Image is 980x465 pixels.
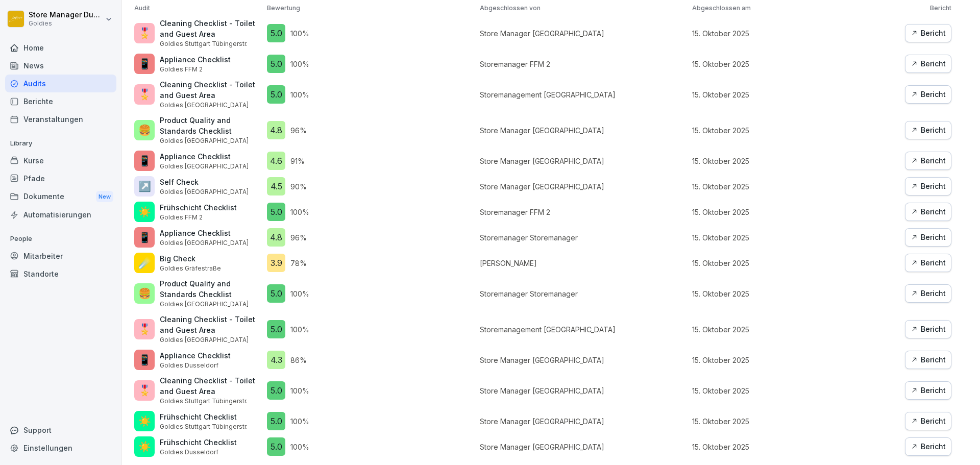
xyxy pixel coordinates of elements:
[911,125,946,136] div: Bericht
[138,26,151,41] p: 🎖️
[692,288,900,299] p: 15. Oktober 2025
[692,181,900,192] p: 15. Oktober 2025
[905,24,951,42] a: Bericht
[290,125,307,136] p: 96 %
[138,322,151,337] p: 🎖️
[692,89,900,100] p: 15. Oktober 2025
[290,232,307,243] p: 96 %
[160,115,262,136] p: Product Quality and Standards Checklist
[692,416,900,427] p: 15. Oktober 2025
[160,253,221,264] p: Big Check
[290,355,307,365] p: 86 %
[905,121,951,139] button: Bericht
[911,206,946,217] div: Bericht
[29,20,103,27] p: Goldies
[267,284,285,303] div: 5.0
[905,381,951,400] button: Bericht
[160,238,249,248] p: Goldies [GEOGRAPHIC_DATA]
[5,39,116,57] a: Home
[911,354,946,365] div: Bericht
[138,383,151,398] p: 🎖️
[5,439,116,457] a: Einstellungen
[267,351,285,369] div: 4.3
[160,375,262,397] p: Cleaning Checklist - Toilet and Guest Area
[911,288,946,299] div: Bericht
[5,265,116,283] a: Standorte
[692,59,900,69] p: 15. Oktober 2025
[480,59,688,69] p: Storemanager FFM 2
[160,300,262,309] p: Goldies [GEOGRAPHIC_DATA]
[160,54,231,65] p: Appliance Checklist
[267,320,285,338] div: 5.0
[5,92,116,110] div: Berichte
[267,4,475,13] p: Bewertung
[160,278,262,300] p: Product Quality and Standards Checklist
[911,28,946,39] div: Bericht
[905,412,951,430] button: Bericht
[138,179,151,194] p: ↗️
[480,181,688,192] p: Store Manager [GEOGRAPHIC_DATA]
[911,415,946,427] div: Bericht
[5,247,116,265] a: Mitarbeiter
[905,254,951,272] a: Bericht
[160,335,262,345] p: Goldies [GEOGRAPHIC_DATA]
[160,101,262,110] p: Goldies [GEOGRAPHIC_DATA]
[138,413,151,429] p: ☀️
[480,232,688,243] p: Storemanager Storemanager
[29,11,103,19] p: Store Manager Duseldorf
[267,121,285,139] div: 4.8
[480,125,688,136] p: Store Manager [GEOGRAPHIC_DATA]
[138,123,151,138] p: 🍔
[5,57,116,75] a: News
[911,232,946,243] div: Bericht
[160,213,237,222] p: Goldies FFM 2
[267,177,285,195] div: 4.5
[290,442,309,452] p: 100 %
[905,177,951,195] a: Bericht
[480,258,688,268] p: [PERSON_NAME]
[480,416,688,427] p: Store Manager [GEOGRAPHIC_DATA]
[480,385,688,396] p: Store Manager [GEOGRAPHIC_DATA]
[267,381,285,400] div: 5.0
[905,320,951,338] a: Bericht
[290,28,309,39] p: 100 %
[692,4,900,13] p: Abgeschlossen am
[911,324,946,335] div: Bericht
[290,89,309,100] p: 100 %
[5,75,116,92] a: Audits
[692,324,900,335] p: 15. Oktober 2025
[160,422,248,431] p: Goldies Stuttgart Tübingerstr.
[138,255,151,271] p: ☄️
[911,257,946,268] div: Bericht
[905,203,951,221] button: Bericht
[138,153,151,168] p: 📱
[5,206,116,224] div: Automatisierungen
[96,191,113,203] div: New
[160,397,262,406] p: Goldies Stuttgart Tübingerstr.
[267,85,285,104] div: 5.0
[692,156,900,166] p: 15. Oktober 2025
[692,442,900,452] p: 15. Oktober 2025
[905,437,951,456] a: Bericht
[5,110,116,128] a: Veranstaltungen
[5,421,116,439] div: Support
[290,59,309,69] p: 100 %
[138,87,151,102] p: 🎖️
[480,156,688,166] p: Store Manager [GEOGRAPHIC_DATA]
[160,264,221,273] p: Goldies Gräfestraße
[160,437,237,448] p: Frühschicht Checklist
[480,288,688,299] p: Storemanager Storemanager
[138,439,151,454] p: ☀️
[692,355,900,365] p: 15. Oktober 2025
[138,230,151,245] p: 📱
[267,412,285,430] div: 5.0
[267,24,285,42] div: 5.0
[480,442,688,452] p: Store Manager [GEOGRAPHIC_DATA]
[692,207,900,217] p: 15. Oktober 2025
[5,152,116,169] a: Kurse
